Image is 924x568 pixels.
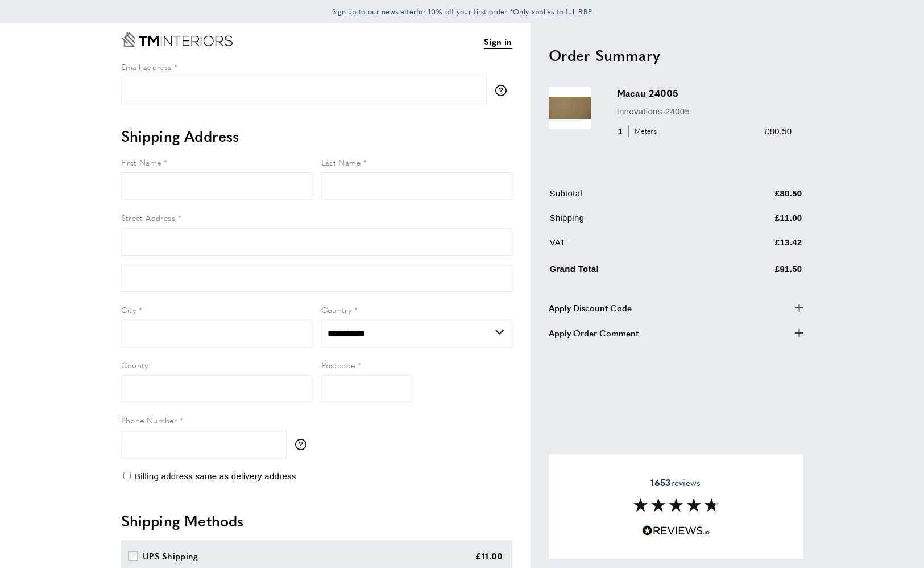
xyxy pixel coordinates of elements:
h2: Shipping Address [121,126,512,146]
a: Sign in [484,35,512,49]
td: Shipping [550,211,712,233]
td: £11.00 [712,211,802,233]
td: £91.50 [712,260,802,285]
td: £13.42 [712,236,802,258]
td: £80.50 [712,187,802,209]
button: More information [295,439,312,450]
button: More information [495,85,512,96]
div: £11.00 [475,549,503,563]
span: County [121,359,148,371]
span: for 10% off your first order *Only applies to full RRP [332,6,592,17]
span: Street Address [121,212,176,223]
span: City [121,304,136,315]
h2: Shipping Methods [121,511,512,531]
img: Reviews.io 5 stars [642,525,710,536]
span: Apply Order Comment [549,326,639,340]
span: First Name [121,157,161,168]
div: 1 [617,125,661,138]
span: reviews [650,477,701,488]
a: Go to Home page [121,32,233,47]
strong: 1653 [650,476,670,489]
img: Reviews section [633,498,719,512]
img: Macau 24005 [549,87,591,129]
td: Subtotal [550,187,712,209]
span: Last Name [321,157,361,168]
span: Phone Number [121,414,177,426]
span: Meters [628,126,660,137]
span: Apply Discount Code [549,301,632,315]
span: Billing address same as delivery address [135,471,296,481]
td: VAT [550,236,712,258]
input: Billing address same as delivery address [123,472,131,479]
p: Innovations-24005 [617,105,792,118]
td: Grand Total [550,260,712,285]
h3: Macau 24005 [617,87,792,100]
span: £80.50 [765,126,792,136]
a: Sign up to our newsletter [332,6,417,17]
span: Country [321,304,352,315]
span: Email address [121,61,172,72]
span: Sign up to our newsletter [332,6,417,17]
div: UPS Shipping [143,549,198,563]
h2: Order Summary [549,45,803,65]
span: Postcode [321,359,355,371]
